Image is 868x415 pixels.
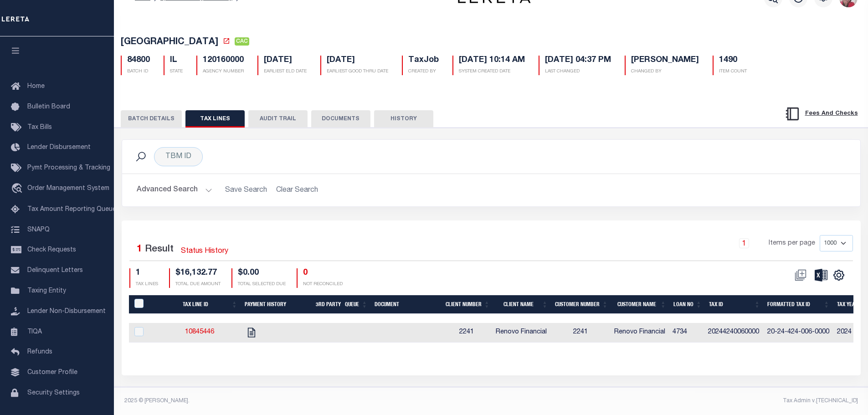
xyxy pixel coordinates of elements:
[118,397,491,405] div: 2025 © [PERSON_NAME].
[136,281,158,288] p: TAX LINES
[764,295,833,314] th: Formatted Tax ID: activate to sort column ascending
[137,245,142,254] span: 1
[545,68,611,75] p: LAST CHANGED
[27,185,109,192] span: Order Management System
[145,242,174,257] label: Result
[11,183,26,195] i: travel_explore
[127,56,150,66] h5: 84800
[129,295,159,314] th: PayeePaymentBatchId
[121,38,218,47] span: [GEOGRAPHIC_DATA]
[27,390,80,396] span: Security Settings
[739,238,749,248] a: 1
[551,295,611,314] th: Customer Number: activate to sort column ascending
[175,268,221,278] h4: $16,132.77
[669,323,704,343] td: 4734
[27,83,45,90] span: Home
[327,68,388,75] p: EARLIEST GOOD THRU DATE
[154,147,203,166] div: TBM ID
[27,349,52,355] span: Refunds
[312,295,341,314] th: 3rd Party
[170,68,183,75] p: STATE
[303,268,343,278] h4: 0
[121,110,182,128] button: BATCH DETAILS
[611,295,670,314] th: Customer Name: activate to sort column ascending
[631,56,699,66] h5: [PERSON_NAME]
[705,295,764,314] th: Tax ID: activate to sort column ascending
[498,397,858,405] div: Tax Admin v.[TECHNICAL_ID]
[170,56,183,66] h5: IL
[311,110,370,128] button: DOCUMENTS
[137,181,212,199] button: Advanced Search
[670,295,705,314] th: Loan No: activate to sort column ascending
[459,68,525,75] p: SYSTEM CREATED DATE
[781,104,862,123] button: Fees And Checks
[371,295,442,314] th: Document
[769,239,815,249] span: Items per page
[614,329,665,335] span: Renovo Financial
[764,323,833,343] td: 20-24-424-006-0000
[704,323,764,343] td: 20244240060000
[408,68,439,75] p: CREATED BY
[185,110,245,128] button: TAX LINES
[27,308,106,315] span: Lender Non-Disbursement
[264,68,307,75] p: EARLIEST ELD DATE
[175,281,221,288] p: TOTAL DUE AMOUNT
[442,295,493,314] th: Client Number: activate to sort column ascending
[185,329,214,335] a: 10845446
[235,37,249,46] span: CAC
[719,68,747,75] p: ITEM COUNT
[631,68,699,75] p: CHANGED BY
[408,56,439,66] h5: TaxJob
[248,110,308,128] button: AUDIT TRAIL
[327,56,388,66] h5: [DATE]
[496,329,547,335] span: Renovo Financial
[27,247,76,253] span: Check Requests
[159,295,241,314] th: Tax Line ID: activate to sort column ascending
[27,226,50,233] span: SNAPQ
[203,68,244,75] p: AGENCY NUMBER
[27,124,52,131] span: Tax Bills
[459,56,525,66] h5: [DATE] 10:14 AM
[238,268,286,278] h4: $0.00
[181,246,228,257] a: Status History
[27,144,91,151] span: Lender Disbursement
[374,110,433,128] button: HISTORY
[27,165,110,171] span: Pymt Processing & Tracking
[136,268,158,278] h4: 1
[459,329,474,335] span: 2241
[27,104,70,110] span: Bulletin Board
[27,267,83,274] span: Delinquent Letters
[27,206,116,213] span: Tax Amount Reporting Queue
[27,328,42,335] span: TIQA
[27,288,66,294] span: Taxing Entity
[264,56,307,66] h5: [DATE]
[27,369,77,376] span: Customer Profile
[493,295,551,314] th: Client Name: activate to sort column ascending
[127,68,150,75] p: BATCH ID
[573,329,588,335] span: 2241
[341,295,371,314] th: Queue: activate to sort column ascending
[303,281,343,288] p: NOT RECONCILED
[719,56,747,66] h5: 1490
[238,281,286,288] p: TOTAL SELECTED DUE
[241,295,312,314] th: Payment History
[203,56,244,66] h5: 120160000
[545,56,611,66] h5: [DATE] 04:37 PM
[235,38,249,47] a: CAC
